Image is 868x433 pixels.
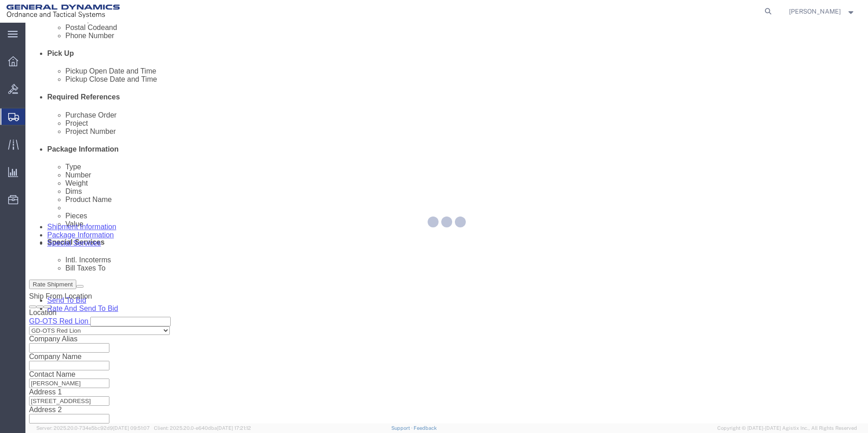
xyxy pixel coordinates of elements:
[113,425,150,431] span: [DATE] 09:51:07
[217,425,251,431] span: [DATE] 17:21:12
[391,425,414,431] a: Support
[789,6,841,16] span: Kayla Singleton
[6,5,120,18] img: logo
[154,425,251,431] span: Client: 2025.20.0-e640dba
[36,425,150,431] span: Server: 2025.20.0-734e5bc92d9
[414,425,437,431] a: Feedback
[717,424,857,432] span: Copyright © [DATE]-[DATE] Agistix Inc., All Rights Reserved
[789,6,856,17] button: [PERSON_NAME]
